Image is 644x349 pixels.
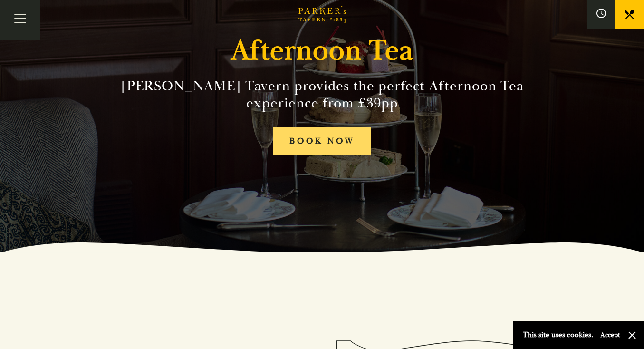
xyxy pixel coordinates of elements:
[600,330,620,339] button: Accept
[273,127,371,156] a: BOOK NOW
[106,78,539,112] h2: [PERSON_NAME] Tavern provides the perfect Afternoon Tea experience from £39pp
[231,34,413,68] h1: Afternoon Tea
[627,330,637,340] button: Close and accept
[523,328,593,342] p: This site uses cookies.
